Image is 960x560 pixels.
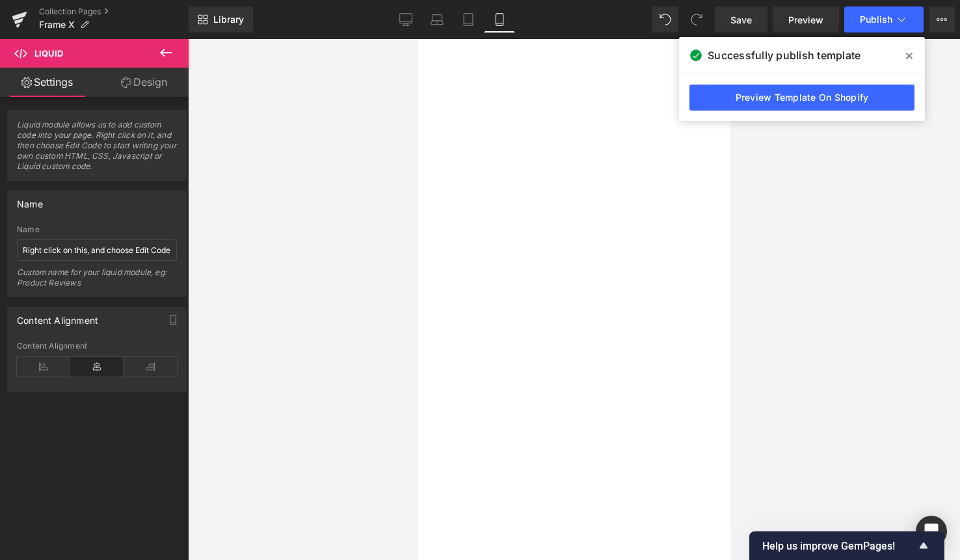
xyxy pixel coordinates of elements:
[17,191,43,209] div: Name
[684,7,710,33] button: Redo
[17,225,177,234] div: Name
[17,120,177,180] span: Liquid module allows us to add custom code into your page. Right click on it, and then choose Edi...
[689,85,914,111] a: Preview Template On Shopify
[390,7,421,33] a: Desktop
[453,7,484,33] a: Tablet
[39,20,75,30] span: Frame X
[17,341,177,351] div: Content Alignment
[762,540,916,552] span: Help us improve GemPages!
[860,14,892,25] span: Publish
[189,7,253,33] a: New Library
[97,68,191,97] a: Design
[916,516,947,547] div: Open Intercom Messenger
[773,7,839,33] a: Preview
[708,47,860,63] span: Successfully publish template
[17,267,177,297] div: Custom name for your liquid module, eg: Product Reviews
[929,7,955,33] button: More
[17,308,98,326] div: Content Alignment
[34,48,63,59] span: Liquid
[484,7,515,33] a: Mobile
[213,14,244,25] span: Library
[652,7,678,33] button: Undo
[39,7,189,17] a: Collection Pages
[844,7,924,33] button: Publish
[788,13,823,27] span: Preview
[762,538,931,553] button: Show survey - Help us improve GemPages!
[730,13,752,27] span: Save
[421,7,453,33] a: Laptop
